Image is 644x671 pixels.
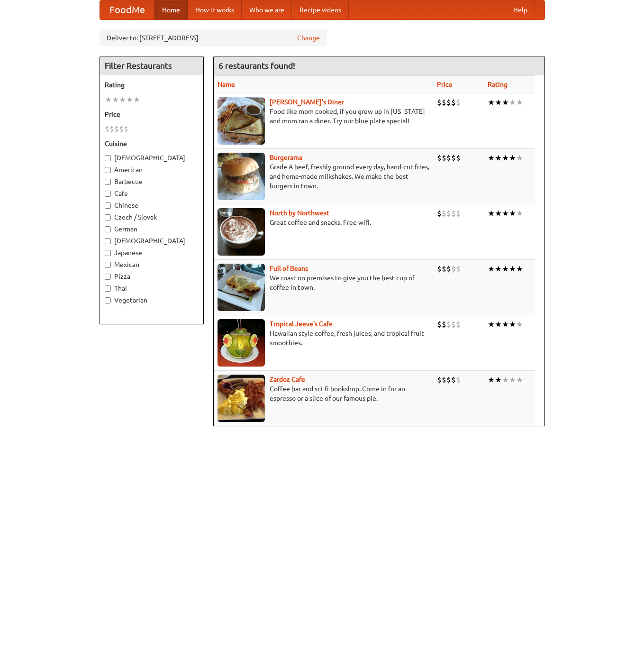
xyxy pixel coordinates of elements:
[488,375,495,385] li: ★
[100,29,327,46] div: Deliver to: [STREET_ADDRESS]
[488,208,495,219] li: ★
[270,376,305,383] a: Zardoz Cafe
[442,97,446,108] li: $
[105,94,112,105] li: ★
[451,97,456,108] li: $
[495,208,502,219] li: ★
[446,319,451,330] li: $
[488,319,495,330] li: ★
[105,295,199,305] label: Vegetarian
[218,107,429,126] p: Food like mom cooked, if you grew up in [US_STATE] and mom ran a diner. Try our blue plate special!
[488,97,495,108] li: ★
[442,153,446,163] li: $
[105,165,199,175] label: American
[105,80,199,90] h5: Rating
[105,177,199,186] label: Barbecue
[105,226,111,232] input: German
[218,319,265,367] img: jeeves.jpg
[495,264,502,274] li: ★
[105,238,111,244] input: [DEMOGRAPHIC_DATA]
[516,153,523,163] li: ★
[218,97,265,145] img: sallys.jpg
[270,98,344,106] a: [PERSON_NAME]'s Diner
[437,375,442,385] li: $
[270,320,333,328] a: Tropical Jeeve's Cafe
[119,94,126,105] li: ★
[446,264,451,274] li: $
[442,264,446,274] li: $
[218,81,235,88] a: Name
[488,81,508,88] a: Rating
[105,284,199,293] label: Thai
[451,319,456,330] li: $
[105,110,199,119] h5: Price
[105,274,111,280] input: Pizza
[488,153,495,163] li: ★
[126,94,133,105] li: ★
[509,375,516,385] li: ★
[105,191,111,197] input: Cafe
[218,273,429,292] p: We roast on premises to give you the best cup of coffee in town.
[446,97,451,108] li: $
[446,153,451,163] li: $
[495,97,502,108] li: ★
[456,208,461,219] li: $
[502,264,509,274] li: ★
[270,209,329,217] a: North by Northwest
[105,167,111,173] input: American
[218,61,295,70] ng-pluralize: 6 restaurants found!
[270,154,302,161] a: Burgerama
[502,97,509,108] li: ★
[105,155,111,161] input: [DEMOGRAPHIC_DATA]
[456,153,461,163] li: $
[456,264,461,274] li: $
[451,208,456,219] li: $
[112,94,119,105] li: ★
[437,319,442,330] li: $
[456,97,461,108] li: $
[495,375,502,385] li: ★
[509,97,516,108] li: ★
[105,250,111,256] input: Japanese
[109,124,114,134] li: $
[516,208,523,219] li: ★
[446,375,451,385] li: $
[456,375,461,385] li: $
[502,319,509,330] li: ★
[451,375,456,385] li: $
[188,0,242,19] a: How it works
[218,162,429,191] p: Grade A beef, freshly ground every day, hand-cut fries, and home-made milkshakes. We make the bes...
[105,139,199,148] h5: Cuisine
[442,319,446,330] li: $
[502,153,509,163] li: ★
[456,319,461,330] li: $
[506,0,535,19] a: Help
[218,375,265,422] img: zardoz.jpg
[100,0,154,19] a: FoodMe
[442,375,446,385] li: $
[437,81,453,88] a: Price
[105,236,199,246] label: [DEMOGRAPHIC_DATA]
[297,33,320,43] a: Change
[509,153,516,163] li: ★
[105,153,199,163] label: [DEMOGRAPHIC_DATA]
[105,202,111,209] input: Chinese
[502,208,509,219] li: ★
[105,201,199,210] label: Chinese
[516,375,523,385] li: ★
[133,94,140,105] li: ★
[509,208,516,219] li: ★
[516,319,523,330] li: ★
[218,329,429,348] p: Hawaiian style coffee, fresh juices, and tropical fruit smoothies.
[105,212,199,222] label: Czech / Slovak
[502,375,509,385] li: ★
[105,285,111,292] input: Thai
[270,265,308,272] a: Full of Beans
[437,97,442,108] li: $
[105,214,111,221] input: Czech / Slovak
